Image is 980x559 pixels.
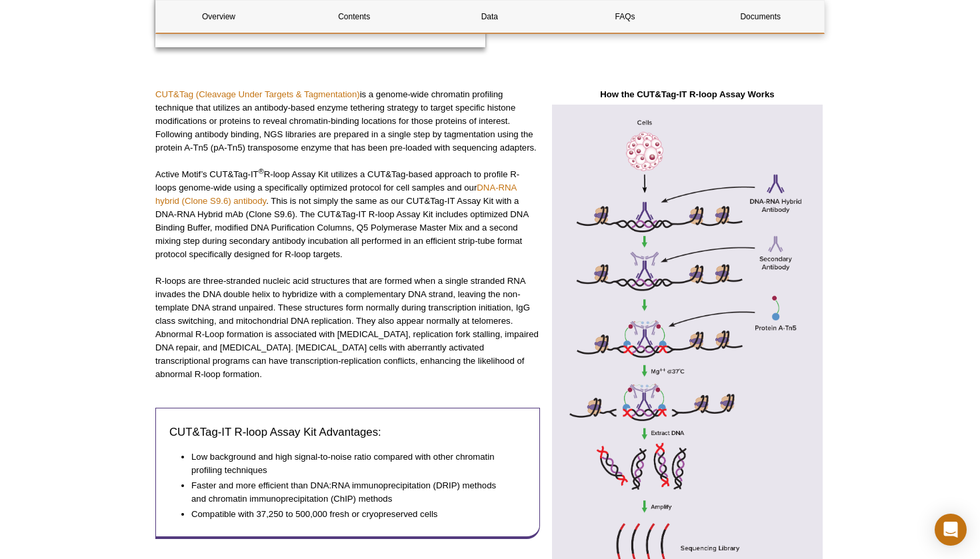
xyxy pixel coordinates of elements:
[191,479,513,506] li: Faster and more efficient than DNA:RNA immunoprecipitation (DRIP) methods and chromatin immunopre...
[259,167,264,175] sup: ®
[698,1,823,33] a: Documents
[563,1,688,33] a: FAQs
[935,514,967,546] div: Open Intercom Messenger
[191,508,513,521] li: Compatible with 37,250 to 500,000 fresh or cryopreserved cells
[600,89,774,99] strong: How the CUT&Tag-IT R-loop Assay Works
[155,89,360,99] a: CUT&Tag (Cleavage Under Targets & Tagmentation)
[155,168,540,261] p: Active Motif’s CUT&Tag-IT R-loop Assay Kit utilizes a CUT&Tag-based approach to profile R-loops g...
[155,88,540,155] p: is a genome-wide chromatin profiling technique that utilizes an antibody-based enzyme tethering s...
[155,275,540,381] p: R-loops are three-stranded nucleic acid structures that are formed when a single stranded RNA inv...
[169,424,526,440] h3: CUT&Tag-IT R-loop Assay Kit Advantages:
[156,1,281,33] a: Overview
[427,1,552,33] a: Data
[291,1,417,33] a: Contents
[191,450,513,477] li: Low background and high signal-to-noise ratio compared with other chromatin profiling techniques
[155,183,517,206] a: DNA-RNA hybrid (Clone S9.6) antibody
